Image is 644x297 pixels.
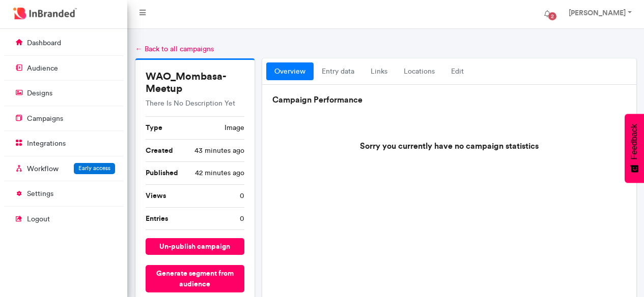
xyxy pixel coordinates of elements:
p: integrations [27,139,66,149]
span: 2 [548,12,556,20]
a: links [362,62,396,81]
p: logout [27,214,50,224]
button: un-publish campaign [146,238,245,255]
a: entry data [314,62,362,81]
b: Views [146,191,166,200]
span: 0 [240,191,244,201]
a: locations [396,62,443,81]
b: Published [146,168,178,177]
p: Workflow [27,164,59,174]
p: audience [27,63,58,74]
p: designs [27,88,52,98]
h5: WAO_Mombasa-Meetup [146,70,245,94]
p: There Is No Description Yet [146,98,245,109]
p: dashboard [27,38,61,48]
p: Sorry you currently have no campaign statistics [272,140,626,151]
a: Edit [443,62,472,81]
a: ← Back to all campaigns [135,45,214,53]
p: campaigns [27,114,63,124]
span: 43 minutes ago [194,146,244,156]
button: Generate segment from audience [146,265,245,292]
strong: [PERSON_NAME] [569,8,626,17]
b: Type [146,123,162,132]
img: InBranded Logo [11,5,79,22]
a: overview [266,62,314,81]
b: Entries [146,214,168,223]
span: Feedback [630,124,639,159]
span: 0 [240,214,244,224]
span: 42 minutes ago [195,168,244,178]
span: Early access [78,164,110,172]
iframe: chat widget [601,256,634,287]
p: settings [27,189,53,199]
b: Created [146,146,173,155]
h6: Campaign Performance [272,95,626,105]
span: image [225,123,244,133]
button: Feedback - Show survey [625,114,644,183]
